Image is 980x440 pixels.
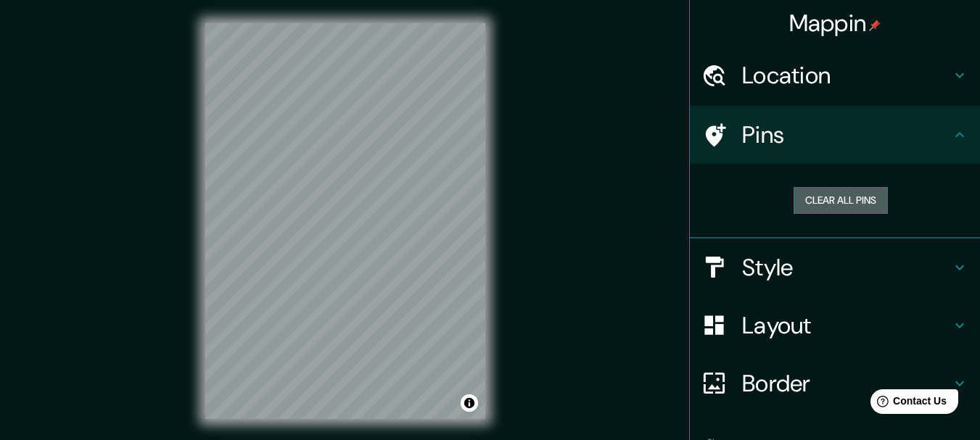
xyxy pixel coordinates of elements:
[742,253,951,282] h4: Style
[690,106,980,164] div: Pins
[690,238,980,296] div: Style
[690,296,980,354] div: Layout
[742,369,951,398] h4: Border
[742,61,951,90] h4: Location
[205,23,485,419] canvas: Map
[690,354,980,412] div: Border
[851,383,964,424] iframe: Help widget launcher
[742,120,951,149] h4: Pins
[742,311,951,340] h4: Layout
[461,394,478,412] button: Toggle attribution
[869,20,881,31] img: pin-icon.png
[690,46,980,104] div: Location
[789,9,881,38] h4: Mappin
[794,187,888,214] button: Clear all pins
